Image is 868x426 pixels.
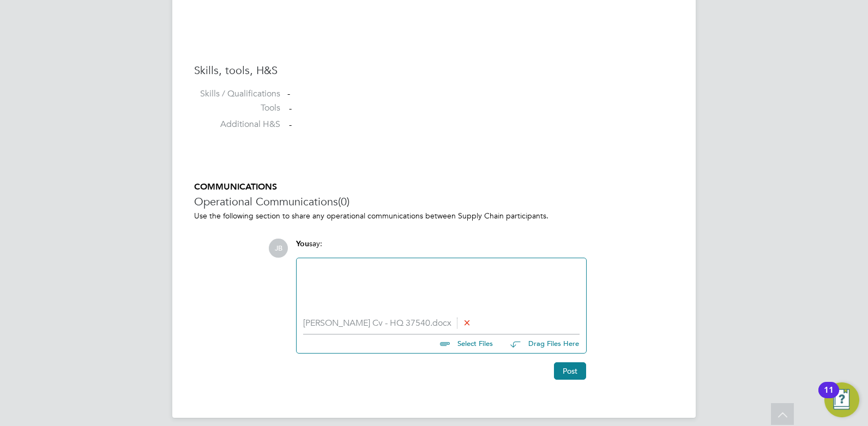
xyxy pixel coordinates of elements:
[338,194,349,209] span: (0)
[824,390,834,404] div: 11
[502,333,580,356] button: Drag Files Here
[303,318,580,328] li: [PERSON_NAME] Cv - HQ 37540.docx
[194,63,674,77] h3: Skills, tools, H&S
[289,103,292,114] span: -
[194,88,280,100] label: Skills / Qualifications
[296,239,587,258] div: say:
[194,211,674,221] p: Use the following section to share any operational communications between Supply Chain participants.
[296,239,309,248] span: You
[194,194,674,209] h3: Operational Communications
[287,88,674,100] div: -
[194,181,674,193] h5: COMMUNICATIONS
[289,119,292,130] span: -
[194,102,280,114] label: Tools
[824,382,859,417] button: Open Resource Center, 11 new notifications
[194,119,280,130] label: Additional H&S
[554,362,586,380] button: Post
[269,239,288,258] span: JB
